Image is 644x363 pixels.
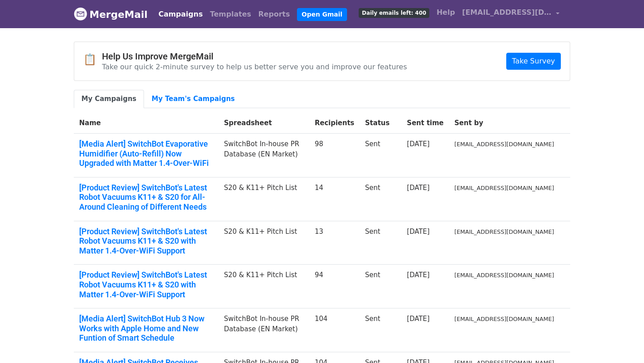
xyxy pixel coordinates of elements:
a: [Product Review] SwitchBot's Latest Robot Vacuums K11+ & S20 with Matter 1.4-Over-WiFi Support [79,227,213,256]
th: Status [360,113,402,134]
td: SwitchBot In-house PR Database (EN Market) [219,134,309,177]
p: Take our quick 2-minute survey to help us better serve you and improve our features [102,62,407,72]
td: 94 [309,265,360,308]
a: [DATE] [407,315,430,323]
td: Sent [360,308,402,352]
a: [DATE] [407,228,430,236]
a: Help [433,4,458,21]
td: 104 [309,308,360,352]
small: [EMAIL_ADDRESS][DOMAIN_NAME] [454,316,554,322]
a: Daily emails left: 400 [355,4,433,21]
td: Sent [360,221,402,265]
a: [Product Review] SwitchBot's Latest Robot Vacuums K11+ & S20 for All-Around Cleaning of Different... [79,183,213,212]
a: Campaigns [155,5,206,23]
img: MergeMail logo [74,7,87,21]
a: [DATE] [407,140,430,148]
th: Sent by [449,113,559,134]
td: 13 [309,221,360,265]
td: 14 [309,177,360,221]
th: Recipients [309,113,360,134]
a: MergeMail [74,5,148,24]
span: 📋 [83,53,102,66]
a: Take Survey [506,53,561,70]
small: [EMAIL_ADDRESS][DOMAIN_NAME] [454,228,554,235]
small: [EMAIL_ADDRESS][DOMAIN_NAME] [454,272,554,279]
a: Reports [255,5,294,23]
small: [EMAIL_ADDRESS][DOMAIN_NAME] [454,185,554,191]
small: [EMAIL_ADDRESS][DOMAIN_NAME] [454,141,554,148]
span: Daily emails left: 400 [359,8,429,18]
a: My Team's Campaigns [144,90,242,108]
a: [DATE] [407,184,430,192]
td: S20 & K11+ Pitch List [219,221,309,265]
td: Sent [360,177,402,221]
a: [EMAIL_ADDRESS][DOMAIN_NAME] [458,4,563,25]
a: Open Gmail [297,8,347,21]
th: Sent time [402,113,449,134]
td: SwitchBot In-house PR Database (EN Market) [219,308,309,352]
a: [Product Review] SwitchBot's Latest Robot Vacuums K11+ & S20 with Matter 1.4-Over-WiFi Support [79,270,213,299]
a: [DATE] [407,271,430,279]
a: Templates [206,5,254,23]
td: S20 & K11+ Pitch List [219,177,309,221]
h4: Help Us Improve MergeMail [102,51,407,62]
td: S20 & K11+ Pitch List [219,265,309,308]
th: Spreadsheet [219,113,309,134]
a: [Media Alert] SwitchBot Hub 3 Now Works with Apple Home and New Funtion of Smart Schedule [79,314,213,343]
a: My Campaigns [74,90,144,108]
td: 98 [309,134,360,177]
a: [Media Alert] SwitchBot Evaporative Humidifier (Auto-Refill) Now Upgraded with Matter 1.4-Over-WiFi [79,139,213,168]
span: [EMAIL_ADDRESS][DOMAIN_NAME] [462,7,551,18]
td: Sent [360,265,402,308]
td: Sent [360,134,402,177]
th: Name [74,113,219,134]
